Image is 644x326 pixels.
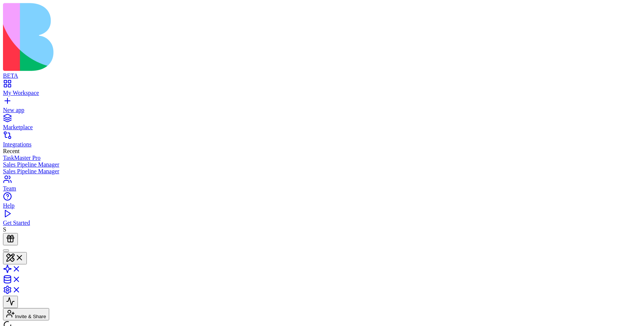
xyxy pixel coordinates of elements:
div: My Workspace [3,90,641,96]
span: S [3,226,6,233]
div: New app [3,107,641,114]
a: Sales Pipeline Manager [3,168,641,175]
a: Integrations [3,134,641,148]
a: Sales Pipeline Manager [3,161,641,168]
a: My Workspace [3,83,641,96]
a: Get Started [3,213,641,226]
a: New app [3,100,641,114]
span: Recent [3,148,19,154]
div: Integrations [3,141,641,148]
div: Team [3,185,641,192]
a: Marketplace [3,117,641,131]
a: Help [3,196,641,209]
a: Team [3,178,641,192]
img: logo [3,3,303,71]
a: BETA [3,66,641,79]
div: BETA [3,72,641,79]
div: Get Started [3,220,641,226]
div: Marketplace [3,124,641,131]
button: Invite & Share [3,308,49,320]
a: TaskMaster Pro [3,155,641,161]
div: Help [3,202,641,209]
